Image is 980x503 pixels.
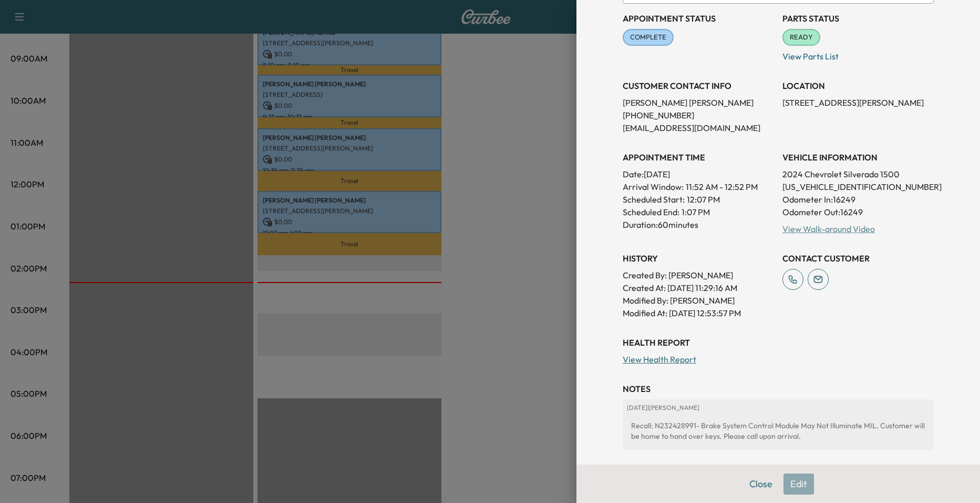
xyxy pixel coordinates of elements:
p: Scheduled Start: [623,193,685,206]
div: Recall: N232428991- Brake System Control Module May Not Illuminate MIL. Customer will be home to ... [627,416,930,446]
h3: CUSTOMER CONTACT INFO [623,79,774,92]
h3: NOTES [623,383,934,395]
p: 1:07 PM [682,206,710,218]
a: View Walk-around Video [782,224,875,234]
p: Modified By : [PERSON_NAME] [623,294,774,307]
h3: Parts Status [782,12,934,25]
p: Odometer Out: 16249 [782,206,934,218]
a: View Health Report [623,354,696,365]
p: Date: [DATE] [623,168,774,180]
p: Arrival Window: [623,180,774,193]
p: [STREET_ADDRESS][PERSON_NAME] [782,96,934,109]
p: [PHONE_NUMBER] [623,109,774,122]
p: [US_VEHICLE_IDENTIFICATION_NUMBER] [782,180,934,193]
span: READY [783,32,819,43]
p: Created By : [PERSON_NAME] [623,269,774,281]
p: [DATE] | [PERSON_NAME] [627,404,930,412]
h3: CONTACT CUSTOMER [782,252,934,265]
span: 11:52 AM - 12:52 PM [686,180,758,193]
h3: LOCATION [782,79,934,92]
h3: Appointment Status [623,12,774,25]
span: COMPLETE [624,32,673,43]
button: Close [742,474,779,495]
h3: VEHICLE INFORMATION [782,151,934,164]
p: Modified At : [DATE] 12:53:57 PM [623,307,774,319]
p: Created At : [DATE] 11:29:16 AM [623,281,774,294]
p: [PERSON_NAME] [PERSON_NAME] [623,96,774,109]
p: Odometer In: 16249 [782,193,934,206]
p: 12:07 PM [687,193,720,206]
p: 2024 Chevrolet Silverado 1500 [782,168,934,180]
h3: APPOINTMENT TIME [623,151,774,164]
p: Scheduled End: [623,206,679,218]
p: Duration: 60 minutes [623,218,774,231]
h3: History [623,252,774,265]
p: [EMAIL_ADDRESS][DOMAIN_NAME] [623,122,774,134]
h3: Health Report [623,336,934,349]
p: View Parts List [782,46,934,63]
